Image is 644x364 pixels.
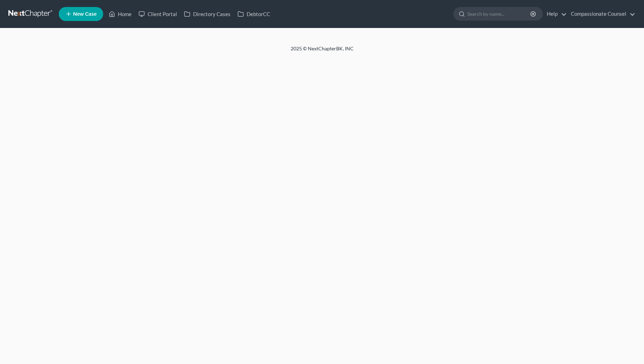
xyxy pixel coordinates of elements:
a: Directory Cases [181,8,234,20]
a: Help [543,8,567,20]
span: New Case [73,12,97,17]
div: 2025 © NextChapterBK, INC [123,45,522,58]
a: Home [105,8,135,20]
a: Compassionate Counsel [567,8,635,20]
a: Client Portal [135,8,181,20]
input: Search by name... [467,7,531,20]
a: DebtorCC [234,8,274,20]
